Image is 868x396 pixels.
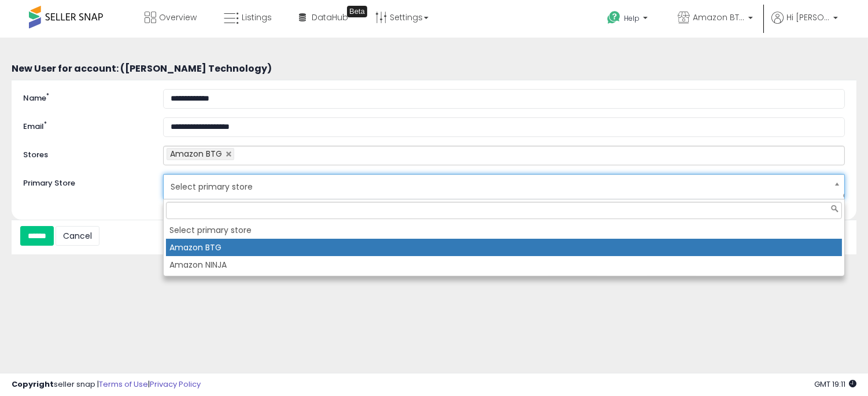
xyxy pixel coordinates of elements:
span: Amazon BTG [693,12,745,23]
label: Name [14,89,154,104]
a: Hi [PERSON_NAME] [771,12,838,38]
h3: New User for account: ([PERSON_NAME] Technology) [12,64,856,74]
span: DataHub [312,12,348,23]
li: Amazon BTG [166,239,842,256]
a: Help [598,2,659,38]
span: Overview [159,12,197,23]
label: Email [14,117,154,132]
label: Primary Store [14,174,154,189]
span: Amazon BTG [170,148,222,160]
div: Tooltip anchor [347,6,367,17]
span: Listings [242,12,272,23]
div: seller snap | | [12,379,201,390]
i: Get Help [607,10,621,25]
a: Cancel [56,226,99,246]
a: Privacy Policy [150,379,201,390]
a: Terms of Use [99,379,148,390]
label: Stores [14,146,154,161]
span: Hi [PERSON_NAME] [786,12,830,23]
span: 2025-10-13 19:11 GMT [814,379,856,390]
strong: Copyright [12,379,54,390]
span: Select primary store [171,177,822,197]
span: Help [624,13,640,23]
li: Select primary store [166,221,842,239]
li: Amazon NINJA [166,256,842,273]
